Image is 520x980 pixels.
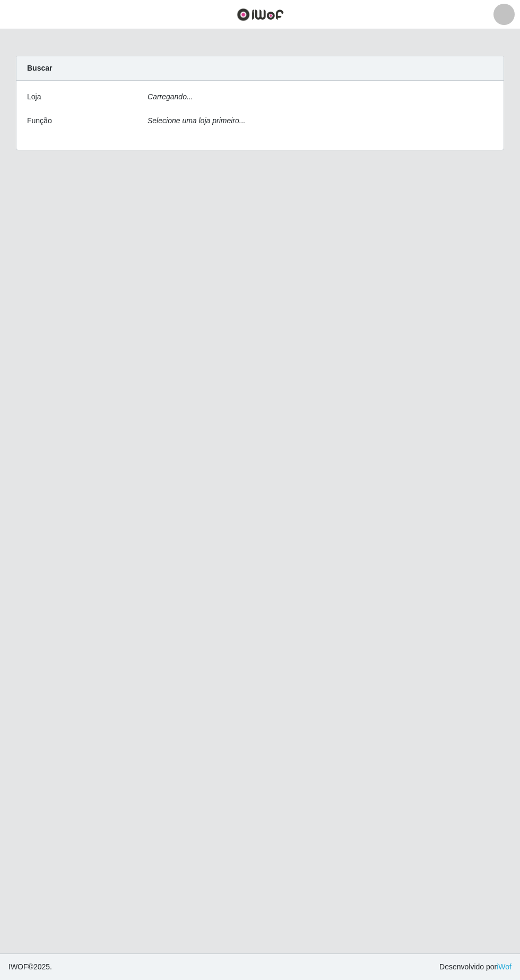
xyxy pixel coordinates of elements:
[237,8,284,21] img: CoreUI Logo
[148,92,193,101] i: Carregando...
[27,64,52,72] strong: Buscar
[27,91,41,103] label: Loja
[27,115,52,126] label: Função
[8,961,52,973] span: © 2025 .
[148,116,245,125] i: Selecione uma loja primeiro...
[497,962,512,971] a: iWof
[8,962,28,971] span: IWOF
[439,961,512,973] span: Desenvolvido por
